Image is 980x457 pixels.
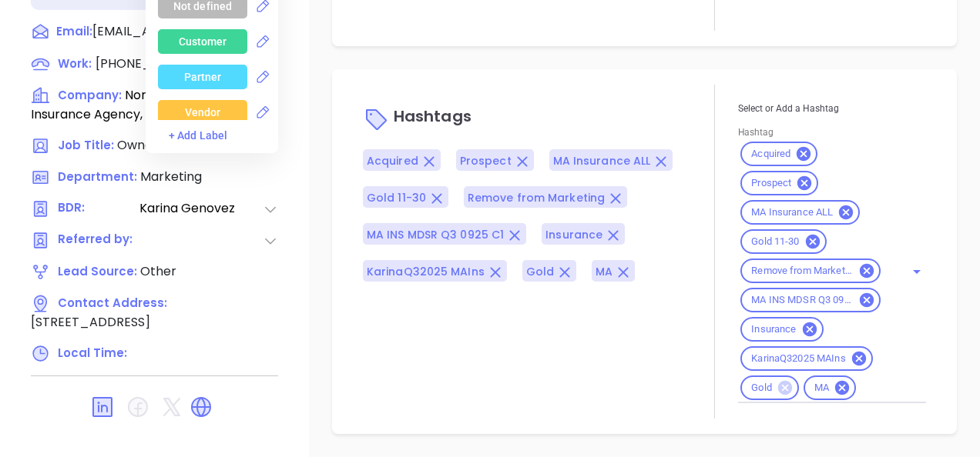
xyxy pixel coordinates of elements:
[740,288,881,312] div: MA INS MDSR Q3 0925 C1
[738,128,774,138] label: Hashtag
[740,317,823,342] div: Insurance
[742,382,781,395] span: Gold
[742,206,842,219] span: MA Insurance ALL
[92,22,254,41] span: [EMAIL_ADDRESS][DOMAIN_NAME]
[742,265,863,278] span: Remove from Marketing
[742,294,863,307] span: MA INS MDSR Q3 0925 C1
[553,153,651,168] span: MA Insurance ALL
[526,264,554,279] span: Gold
[596,264,612,279] span: MA
[31,313,150,331] span: [STREET_ADDRESS]
[367,264,485,279] span: KarinaQ32025 MAIns
[367,153,418,168] span: Acquired
[740,229,826,254] div: Gold 11-30
[742,352,854,365] span: KarinaQ32025 MAIns
[58,199,138,218] span: BDR:
[58,295,167,311] span: Contact Address:
[139,199,263,218] span: Karina Genovez
[906,261,928,282] button: Open
[740,200,860,225] div: MA Insurance ALL
[805,382,838,395] span: MA
[58,231,138,250] span: Referred by:
[367,190,426,205] span: Gold 11-30
[140,262,176,280] span: Other
[56,22,92,42] span: Email:
[740,259,881,283] div: Remove from Marketing
[185,100,221,125] div: Vendor
[742,177,800,190] span: Prospect
[460,153,512,168] span: Prospect
[58,137,114,153] span: Job Title:
[742,323,805,336] span: Insurance
[31,86,186,123] span: Northeast Insurance Agency, Inc.
[804,375,856,400] div: MA
[117,136,158,154] span: Owner
[58,345,127,361] span: Local Time:
[742,148,800,161] span: Acquired
[468,190,605,205] span: Remove from Marketing
[740,346,872,371] div: KarinaQ32025 MAIns
[742,235,808,249] span: Gold 11-30
[58,55,92,72] span: Work:
[169,128,278,144] div: + Add Label
[394,106,472,128] span: Hashtags
[901,269,908,275] button: Clear
[58,263,137,279] span: Lead Source:
[740,142,817,166] div: Acquired
[58,87,122,103] span: Company:
[140,168,202,185] span: Marketing
[184,65,222,89] div: Partner
[367,227,504,242] span: MA INS MDSR Q3 0925 C1
[179,29,227,54] div: Customer
[58,168,137,185] span: Department:
[96,55,207,72] span: [PHONE_NUMBER]
[545,227,602,242] span: Insurance
[740,171,818,195] div: Prospect
[740,375,799,400] div: Gold
[738,100,926,117] p: Select or Add a Hashtag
